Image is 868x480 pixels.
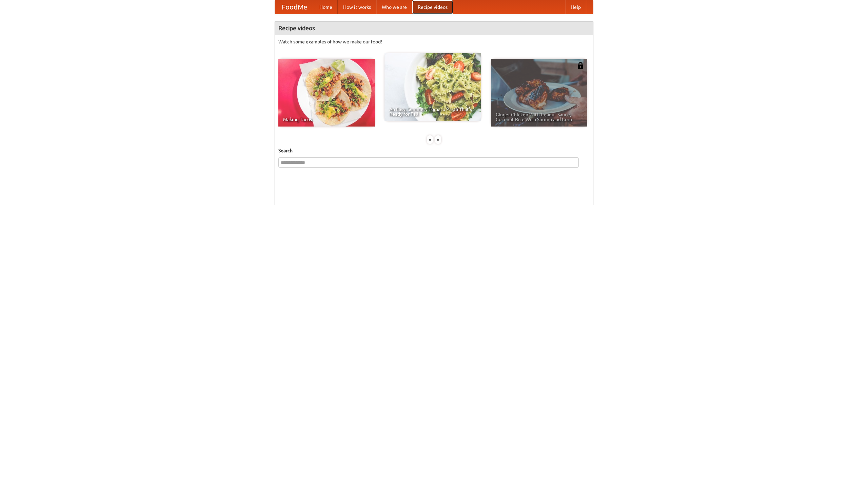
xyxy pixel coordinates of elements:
span: An Easy, Summery Tomato Pasta That's Ready for Fall [389,107,476,116]
a: Recipe videos [412,0,453,14]
a: An Easy, Summery Tomato Pasta That's Ready for Fall [384,53,481,121]
h4: Recipe videos [275,21,593,35]
a: How it works [338,0,376,14]
div: « [427,135,433,144]
h5: Search [278,147,590,154]
div: » [435,135,441,144]
a: Home [314,0,338,14]
img: 483408.png [577,62,584,69]
a: FoodMe [275,0,314,14]
a: Who we are [376,0,412,14]
span: Making Tacos [283,117,370,122]
p: Watch some examples of how we make our food! [278,38,590,45]
a: Help [565,0,586,14]
a: Making Tacos [278,59,375,127]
